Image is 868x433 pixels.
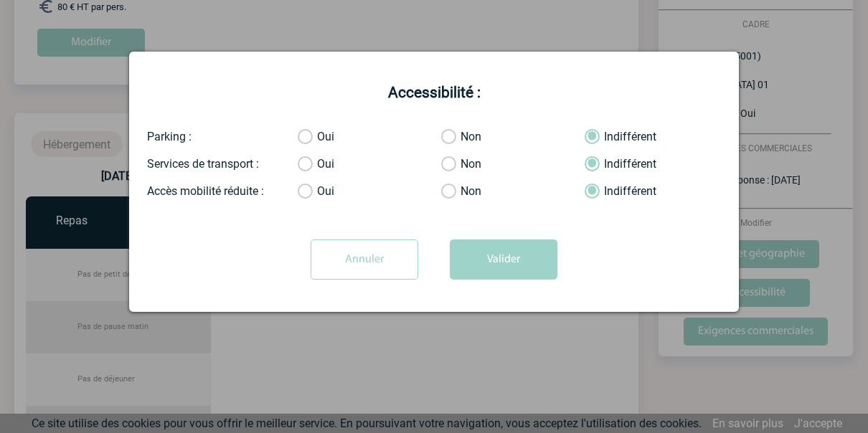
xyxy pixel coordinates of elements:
[298,130,326,144] label: Oui
[147,130,291,143] div: Parking :
[311,239,418,280] input: Annuler
[441,184,470,199] label: Non
[441,157,470,171] label: Non
[147,84,721,101] h2: Accessibilité :
[147,157,291,171] div: Services de transport :
[585,157,613,171] label: Indifférent
[585,130,613,144] label: Indifférent
[441,130,470,144] label: Non
[298,157,326,171] label: Oui
[147,184,291,198] div: Accès mobilité réduite :
[585,184,613,199] label: Indifférent
[298,184,326,199] label: Oui
[450,239,557,280] button: Valider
